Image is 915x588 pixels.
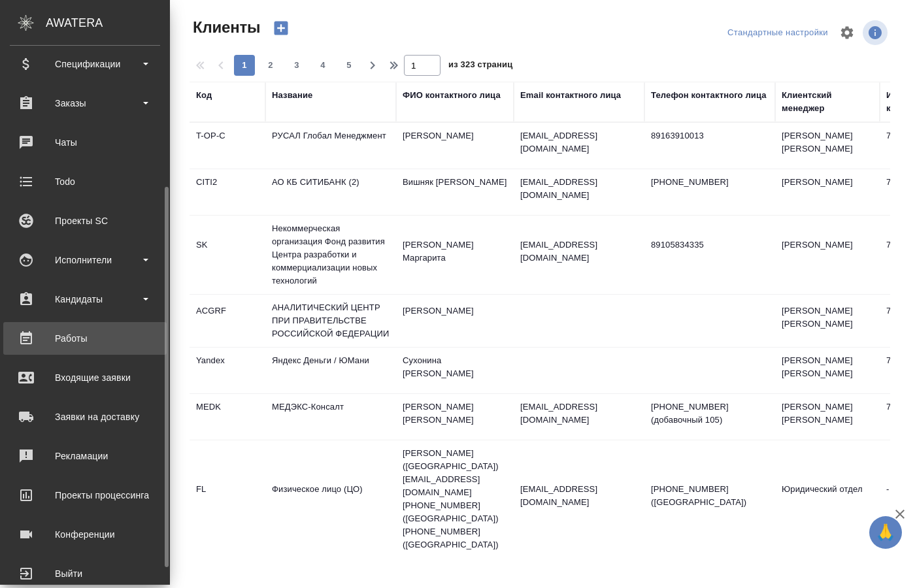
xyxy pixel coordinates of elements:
[396,169,514,215] td: Вишняк [PERSON_NAME]
[190,123,265,169] td: T-OP-C
[339,55,359,76] button: 5
[10,446,160,466] div: Рекламации
[286,59,307,72] span: 3
[3,518,167,551] a: Конференции
[520,483,638,509] p: [EMAIL_ADDRESS][DOMAIN_NAME]
[10,250,160,270] div: Исполнители
[396,298,514,344] td: [PERSON_NAME]
[265,17,297,39] button: Создать
[651,400,769,427] p: [PHONE_NUMBER] (добавочный 105)
[190,394,265,440] td: MEDK
[10,329,160,348] div: Работы
[272,89,312,102] div: Название
[775,348,880,393] td: [PERSON_NAME] [PERSON_NAME]
[10,133,160,152] div: Чаты
[863,20,890,45] span: Посмотреть информацию
[396,394,514,440] td: [PERSON_NAME] [PERSON_NAME]
[396,348,514,393] td: Сухонина [PERSON_NAME]
[10,54,160,74] div: Спецификации
[3,322,167,355] a: Работы
[869,516,902,549] button: 🙏
[3,400,167,433] a: Заявки на доставку
[782,89,873,115] div: Клиентский менеджер
[775,232,880,278] td: [PERSON_NAME]
[265,169,396,215] td: АО КБ СИТИБАНК (2)
[190,298,265,344] td: ACGRF
[190,232,265,278] td: SK
[3,440,167,472] a: Рекламации
[520,89,621,102] div: Email контактного лица
[260,59,281,72] span: 2
[520,176,638,202] p: [EMAIL_ADDRESS][DOMAIN_NAME]
[190,169,265,215] td: CITI2
[775,298,880,344] td: [PERSON_NAME] [PERSON_NAME]
[831,17,863,48] span: Настроить таблицу
[448,57,512,76] span: из 323 страниц
[396,232,514,278] td: [PERSON_NAME] Маргарита
[651,483,769,509] p: [PHONE_NUMBER] ([GEOGRAPHIC_DATA])
[775,169,880,215] td: [PERSON_NAME]
[312,55,333,76] button: 4
[10,172,160,191] div: Todo
[10,525,160,544] div: Конференции
[775,123,880,169] td: [PERSON_NAME] [PERSON_NAME]
[265,216,396,294] td: Некоммерческая организация Фонд развития Центра разработки и коммерциализации новых технологий
[312,59,333,72] span: 4
[10,485,160,505] div: Проекты процессинга
[520,129,638,155] p: [EMAIL_ADDRESS][DOMAIN_NAME]
[46,10,170,36] div: AWATERA
[10,368,160,387] div: Входящие заявки
[10,211,160,231] div: Проекты SC
[196,89,212,102] div: Код
[396,440,514,558] td: [PERSON_NAME] ([GEOGRAPHIC_DATA]) [EMAIL_ADDRESS][DOMAIN_NAME] [PHONE_NUMBER] ([GEOGRAPHIC_DATA])...
[3,126,167,159] a: Чаты
[190,348,265,393] td: Yandex
[190,476,265,522] td: FL
[339,59,359,72] span: 5
[265,394,396,440] td: МЕДЭКС-Консалт
[520,400,638,427] p: [EMAIL_ADDRESS][DOMAIN_NAME]
[3,204,167,237] a: Проекты SC
[10,564,160,583] div: Выйти
[520,238,638,265] p: [EMAIL_ADDRESS][DOMAIN_NAME]
[874,519,897,546] span: 🙏
[3,361,167,394] a: Входящие заявки
[10,93,160,113] div: Заказы
[265,348,396,393] td: Яндекс Деньги / ЮМани
[403,89,501,102] div: ФИО контактного лица
[3,479,167,512] a: Проекты процессинга
[265,123,396,169] td: РУСАЛ Глобал Менеджмент
[265,295,396,347] td: АНАЛИТИЧЕСКИЙ ЦЕНТР ПРИ ПРАВИТЕЛЬСТВЕ РОССИЙСКОЙ ФЕДЕРАЦИИ
[396,123,514,169] td: [PERSON_NAME]
[775,476,880,522] td: Юридический отдел
[724,23,831,43] div: split button
[190,17,260,38] span: Клиенты
[10,407,160,427] div: Заявки на доставку
[265,476,396,522] td: Физическое лицо (ЦО)
[651,176,769,189] p: [PHONE_NUMBER]
[3,165,167,198] a: Todo
[651,238,769,252] p: 89105834335
[286,55,307,76] button: 3
[651,129,769,142] p: 89163910013
[651,89,767,102] div: Телефон контактного лица
[10,289,160,309] div: Кандидаты
[775,394,880,440] td: [PERSON_NAME] [PERSON_NAME]
[260,55,281,76] button: 2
